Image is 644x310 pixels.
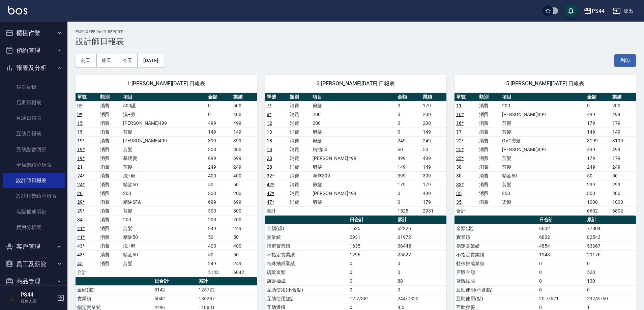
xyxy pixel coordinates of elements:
[585,128,611,136] td: 149
[206,119,232,128] td: 499
[232,250,257,259] td: 50
[3,110,65,126] a: 互助日報表
[98,110,121,119] td: 消費
[232,128,257,136] td: 149
[611,206,636,215] td: 6802
[3,204,65,220] a: 店販抽成明細
[232,145,257,154] td: 300
[98,198,121,206] td: 消費
[456,164,462,170] a: 30
[477,128,500,136] td: 消費
[500,101,585,110] td: 200
[153,277,197,286] th: 日合計
[348,224,396,233] td: 1525
[396,128,421,136] td: 0
[232,233,257,242] td: 50
[396,259,446,268] td: 0
[455,206,477,215] td: 合計
[121,136,206,145] td: [PERSON_NAME]499
[98,119,121,128] td: 消費
[348,277,396,285] td: 0
[396,136,421,145] td: 249
[396,101,421,110] td: 0
[265,242,348,250] td: 指定實業績
[121,128,206,136] td: 剪髮
[585,224,636,233] td: 77804
[311,171,396,180] td: 海鹽399
[288,119,311,128] td: 消費
[585,145,611,154] td: 499
[585,136,611,145] td: 3199
[288,180,311,189] td: 消費
[311,180,396,189] td: 剪髮
[500,145,585,154] td: [PERSON_NAME]499
[77,191,83,196] a: 26
[500,198,585,206] td: 染髮
[455,268,537,277] td: 店販金額
[456,191,462,196] a: 35
[77,261,83,266] a: 45
[500,154,585,163] td: 剪髮
[477,154,500,163] td: 消費
[288,189,311,198] td: 消費
[311,128,396,136] td: 剪髮
[232,171,257,180] td: 400
[396,250,446,259] td: 25527
[121,101,206,110] td: 500護
[206,145,232,154] td: 300
[98,180,121,189] td: 消費
[3,157,65,173] a: 全店業績分析表
[98,163,121,171] td: 消費
[232,110,257,119] td: 400
[206,136,232,145] td: 399
[537,268,585,277] td: 0
[288,136,311,145] td: 消費
[267,138,272,143] a: 18
[585,216,636,224] th: 累計
[311,163,396,171] td: 剪髮
[98,215,121,224] td: 消費
[121,250,206,259] td: 精油50
[206,259,232,268] td: 249
[265,206,288,215] td: 合計
[396,163,421,171] td: 149
[311,93,396,102] th: 項目
[396,110,421,119] td: 0
[288,198,311,206] td: 消費
[585,154,611,163] td: 179
[206,171,232,180] td: 400
[396,277,446,285] td: 88
[206,110,232,119] td: 0
[585,250,636,259] td: 29176
[421,206,446,215] td: 2931
[456,129,462,135] a: 17
[421,180,446,189] td: 179
[537,224,585,233] td: 6602
[265,250,348,259] td: 不指定實業績
[232,268,257,277] td: 6042
[206,198,232,206] td: 699
[611,198,636,206] td: 1000
[311,189,396,198] td: [PERSON_NAME]499
[77,129,83,135] a: 15
[311,119,396,128] td: 200
[121,154,206,163] td: 基礎燙
[288,110,311,119] td: 消費
[76,268,98,277] td: 合計
[98,145,121,154] td: 消費
[585,233,636,242] td: 82543
[98,128,121,136] td: 消費
[206,268,232,277] td: 5142
[455,233,537,242] td: 實業績
[611,119,636,128] td: 179
[421,145,446,154] td: 50
[585,206,611,215] td: 6602
[421,101,446,110] td: 179
[396,154,421,163] td: 499
[500,128,585,136] td: 剪髮
[500,136,585,145] td: OVC燙髮
[206,224,232,233] td: 249
[121,110,206,119] td: 洗+剪
[311,154,396,163] td: [PERSON_NAME]499
[77,120,83,126] a: 15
